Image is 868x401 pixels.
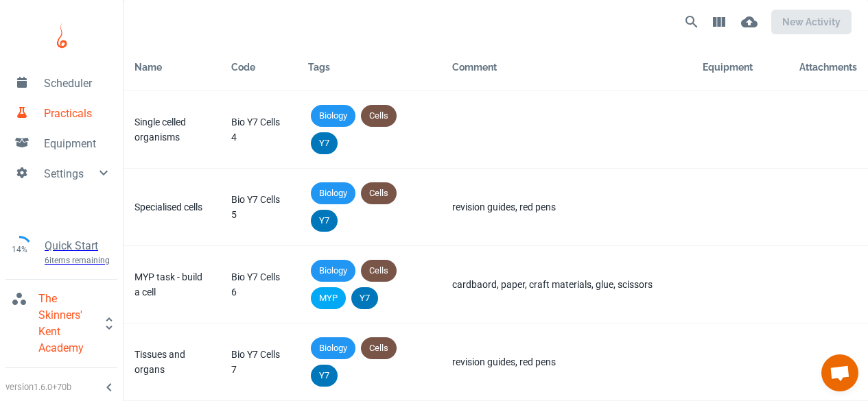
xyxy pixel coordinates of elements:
button: Bulk upload [733,5,766,38]
button: Sort [129,55,167,80]
div: revision guides, red pens [452,354,681,369]
button: View Columns [705,8,733,36]
span: Biology [311,186,355,200]
div: Comment [452,59,497,75]
div: Equipment [703,59,777,75]
span: MYP [311,291,346,305]
span: Y7 [311,136,338,150]
div: Specialised cells [134,199,209,215]
div: Name [134,59,162,75]
button: Sort [226,55,261,80]
span: Cells [361,264,397,278]
span: Y7 [311,369,338,382]
span: Y7 [351,291,378,305]
span: Cells [361,341,397,355]
div: Bio Y7 Cells 5 [231,192,286,222]
button: Search [678,8,705,36]
div: Attachments [799,59,857,75]
div: Bio Y7 Cells 4 [231,114,286,145]
div: Bio Y7 Cells 6 [231,269,286,300]
div: Tissues and organs [134,347,209,377]
span: Cells [361,186,397,200]
div: Code [231,59,255,75]
button: Sort [447,55,502,80]
span: Biology [311,264,355,278]
div: Bio Y7 Cells 7 [231,347,286,377]
div: MYP task - build a cell [134,269,209,300]
span: Cells [361,109,397,123]
div: Open chat [821,354,858,391]
span: Biology [311,341,355,355]
span: Biology [311,109,355,123]
span: Y7 [311,214,338,228]
div: Single celled organisms [134,114,209,145]
div: revision guides, red pens [452,199,681,215]
div: Tags [308,59,430,75]
div: cardbaord, paper, craft materials, glue, scissors [452,277,681,292]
